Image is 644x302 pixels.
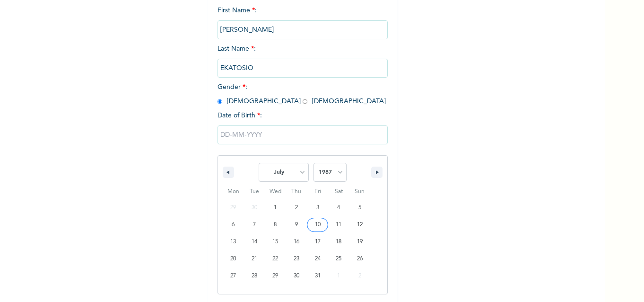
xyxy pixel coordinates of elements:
[328,184,349,199] span: Sat
[286,233,307,250] button: 16
[218,84,386,105] span: Gender : [DEMOGRAPHIC_DATA] [DEMOGRAPHIC_DATA]
[315,216,321,233] span: 10
[218,59,388,78] input: Enter your last name
[265,216,286,233] button: 8
[253,216,256,233] span: 7
[252,233,257,250] span: 14
[244,233,265,250] button: 14
[286,267,307,284] button: 30
[218,45,388,71] span: Last Name :
[349,250,370,267] button: 26
[223,233,244,250] button: 13
[265,199,286,216] button: 1
[328,216,349,233] button: 11
[315,233,321,250] span: 17
[295,216,298,233] span: 9
[307,216,328,233] button: 10
[349,184,370,199] span: Sun
[265,267,286,284] button: 29
[336,233,341,250] span: 18
[295,199,298,216] span: 2
[244,216,265,233] button: 7
[265,233,286,250] button: 15
[223,184,244,199] span: Mon
[252,267,257,284] span: 28
[223,267,244,284] button: 27
[307,250,328,267] button: 24
[349,233,370,250] button: 19
[337,199,340,216] span: 4
[286,250,307,267] button: 23
[223,250,244,267] button: 20
[358,199,361,216] span: 5
[244,250,265,267] button: 21
[336,216,341,233] span: 11
[328,199,349,216] button: 4
[223,216,244,233] button: 6
[230,250,236,267] span: 20
[349,199,370,216] button: 5
[218,111,262,121] span: Date of Birth :
[294,250,299,267] span: 23
[232,216,235,233] span: 6
[349,216,370,233] button: 12
[286,216,307,233] button: 9
[307,233,328,250] button: 17
[286,184,307,199] span: Thu
[244,184,265,199] span: Tue
[252,250,257,267] span: 21
[328,250,349,267] button: 25
[357,250,363,267] span: 26
[307,199,328,216] button: 3
[230,267,236,284] span: 27
[272,267,278,284] span: 29
[218,125,388,144] input: DD-MM-YYYY
[307,184,328,199] span: Fri
[357,216,363,233] span: 12
[328,233,349,250] button: 18
[274,199,277,216] span: 1
[218,20,388,39] input: Enter your first name
[265,184,286,199] span: Wed
[357,233,363,250] span: 19
[294,233,299,250] span: 16
[218,7,388,33] span: First Name :
[230,233,236,250] span: 13
[286,199,307,216] button: 2
[307,267,328,284] button: 31
[272,250,278,267] span: 22
[274,216,277,233] span: 8
[272,233,278,250] span: 15
[315,250,321,267] span: 24
[244,267,265,284] button: 28
[265,250,286,267] button: 22
[294,267,299,284] span: 30
[315,267,321,284] span: 31
[336,250,341,267] span: 25
[316,199,319,216] span: 3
